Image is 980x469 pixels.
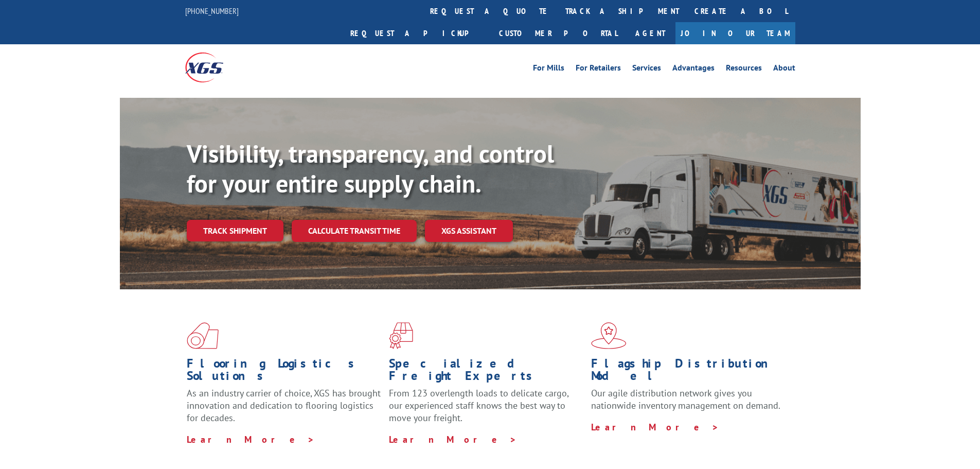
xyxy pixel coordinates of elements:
a: Learn More > [591,421,719,433]
a: XGS ASSISTANT [425,220,513,242]
img: xgs-icon-total-supply-chain-intelligence-red [187,322,219,349]
a: For Retailers [576,64,621,75]
a: Resources [726,64,762,75]
img: xgs-icon-flagship-distribution-model-red [591,322,627,349]
span: Our agile distribution network gives you nationwide inventory management on demand. [591,387,780,411]
a: For Mills [533,64,564,75]
a: Agent [625,22,675,44]
a: About [773,64,795,75]
a: Customer Portal [491,22,625,44]
a: Learn More > [389,433,517,445]
b: Visibility, transparency, and control for your entire supply chain. [187,137,554,199]
img: xgs-icon-focused-on-flooring-red [389,322,413,349]
p: From 123 overlength loads to delicate cargo, our experienced staff knows the best way to move you... [389,387,583,433]
a: Track shipment [187,220,283,241]
a: Advantages [672,64,715,75]
a: Services [632,64,661,75]
a: Join Our Team [675,22,795,44]
a: [PHONE_NUMBER] [185,6,239,16]
a: Learn More > [187,433,315,445]
span: As an industry carrier of choice, XGS has brought innovation and dedication to flooring logistics... [187,387,381,424]
h1: Flooring Logistics Solutions [187,357,381,387]
a: Request a pickup [343,22,491,44]
a: Calculate transit time [292,220,417,242]
h1: Flagship Distribution Model [591,357,786,387]
h1: Specialized Freight Experts [389,357,583,387]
